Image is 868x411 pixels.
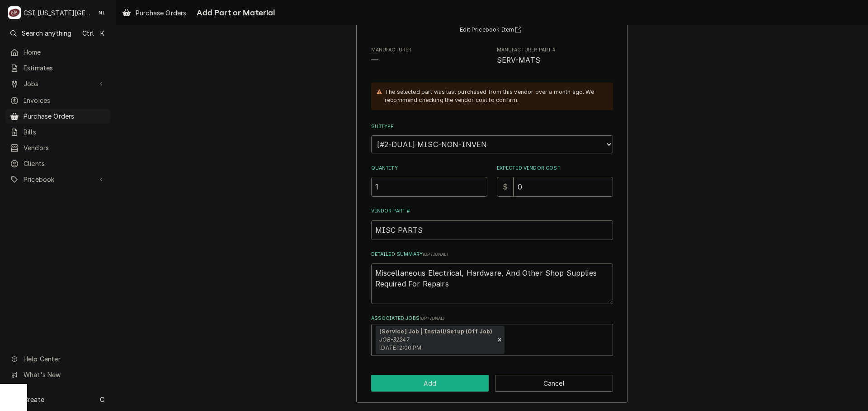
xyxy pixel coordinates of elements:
label: Quantity [371,165,487,172]
span: Create [24,396,44,403]
span: SERV-MATS [497,56,540,65]
a: Purchase Orders [5,109,110,124]
a: Invoices [5,93,110,108]
label: Detailed Summary [371,251,613,258]
button: Edit Pricebook Item [458,24,525,36]
a: Estimates [5,60,110,75]
span: Invoices [24,96,106,105]
button: Add [371,375,489,392]
span: Jobs [24,79,92,88]
label: Vendor Part # [371,208,613,215]
label: Expected Vendor Cost [497,165,613,172]
span: ( optional ) [423,252,448,257]
div: Button Group [371,375,613,392]
div: Subtype [371,123,613,153]
div: NI [95,6,108,19]
a: Clients [5,156,110,171]
a: Vendors [5,140,110,155]
div: Manufacturer Part # [497,46,613,66]
div: Nate Ingram's Avatar [95,6,108,19]
span: Search anything [22,28,71,38]
span: Estimates [24,63,106,73]
span: Purchase Orders [136,8,186,18]
span: [DATE] 2:00 PM [379,344,421,351]
span: What's New [24,370,105,379]
div: Quantity [371,165,487,197]
div: Vendor Part # [371,208,613,240]
a: Bills [5,125,110,139]
textarea: Miscellaneous Electrical, Hardware, And Other Shop Supplies Required For Repairs [371,263,613,304]
span: Manufacturer Part # [497,46,613,54]
span: Ctrl [82,28,94,38]
strong: [Service] Job | Install/Setup (Off Job) [379,328,492,335]
em: JOB-32247 [379,336,409,343]
span: Bills [24,127,106,137]
span: Help Center [24,354,105,364]
span: Manufacturer [371,55,487,66]
div: Associated Jobs [371,315,613,356]
a: Go to Pricebook [5,172,110,187]
span: Manufacturer [371,46,487,54]
div: $ [497,177,514,197]
span: Pricebook [24,175,92,184]
div: C [8,6,21,19]
label: Subtype [371,123,613,130]
a: Purchase Orders [118,5,190,20]
label: Associated Jobs [371,315,613,322]
span: Clients [24,159,106,168]
span: Manufacturer Part # [497,55,613,66]
span: K [100,28,104,38]
span: Add Part or Material [194,7,275,19]
button: Cancel [495,375,613,392]
a: Home [5,45,110,60]
div: Button Group Row [371,375,613,392]
div: Manufacturer [371,46,487,66]
span: Purchase Orders [24,111,106,121]
div: CSI Kansas City's Avatar [8,6,21,19]
div: Expected Vendor Cost [497,165,613,197]
a: Go to What's New [5,367,110,382]
span: Vendors [24,143,106,152]
span: C [100,395,104,404]
div: Remove [object Object] [495,326,505,354]
div: Detailed Summary [371,251,613,304]
span: — [371,56,378,65]
a: Go to Help Center [5,351,110,366]
span: ( optional ) [420,316,445,321]
div: CSI [US_STATE][GEOGRAPHIC_DATA] [24,8,90,18]
div: The selected part was last purchased from this vendor over a month ago. We recommend checking the... [385,88,604,105]
span: Home [24,47,106,57]
button: Search anythingCtrlK [5,25,110,41]
a: Go to Jobs [5,76,110,91]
